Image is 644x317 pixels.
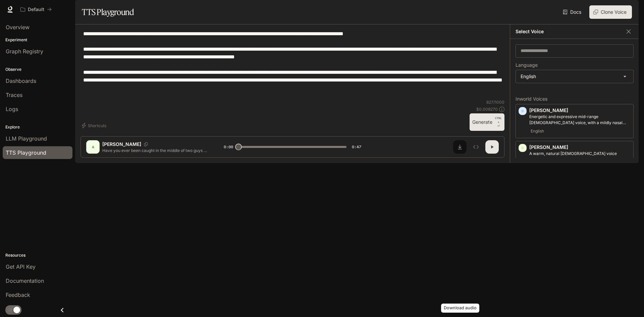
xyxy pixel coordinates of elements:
[88,142,98,152] div: A
[453,140,467,154] button: Download audio
[529,107,631,114] p: [PERSON_NAME]
[516,70,633,83] div: English
[529,144,631,151] p: [PERSON_NAME]
[80,120,109,131] button: Shortcuts
[28,7,44,12] p: Default
[529,114,631,126] p: Energetic and expressive mid-range male voice, with a mildly nasal quality
[470,113,504,131] button: GenerateCTRL +⏎
[102,141,141,148] p: [PERSON_NAME]
[495,116,502,128] p: ⏎
[516,63,538,67] p: Language
[352,144,361,150] span: 0:47
[224,144,233,150] span: 0:00
[529,151,631,157] p: A warm, natural female voice
[516,97,634,101] p: Inworld Voices
[441,304,479,313] div: Download audio
[589,5,632,19] button: Clone Voice
[495,116,502,124] p: CTRL +
[529,127,545,135] span: English
[82,5,134,19] h1: TTS Playground
[17,3,55,16] button: All workspaces
[561,5,584,19] a: Docs
[141,142,151,146] button: Copy Voice ID
[469,140,483,154] button: Inspect
[102,148,208,153] p: Have you ever been caught in the middle of two guys or even girls in your life not knowing who to...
